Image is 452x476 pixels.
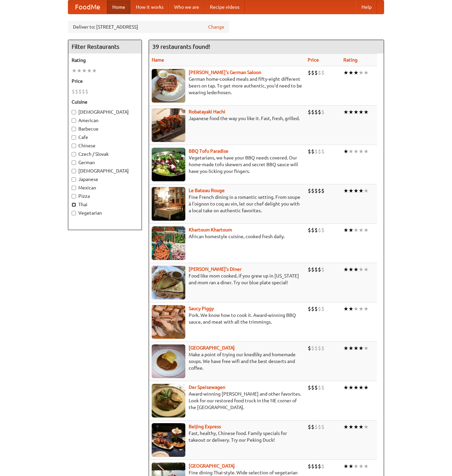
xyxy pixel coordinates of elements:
label: American [72,117,138,124]
li: $ [311,423,314,431]
a: [PERSON_NAME]'s Diner [189,266,241,272]
a: Der Speisewagen [189,385,225,390]
li: ★ [364,226,369,234]
li: ★ [343,384,348,391]
li: ★ [364,384,369,391]
li: $ [318,69,321,76]
li: ★ [364,423,369,431]
label: Czech / Slovak [72,151,138,157]
img: saucy.jpg [152,305,185,339]
img: robatayaki.jpg [152,108,185,142]
label: [DEMOGRAPHIC_DATA] [72,168,138,174]
a: Beijing Express [189,424,221,429]
a: Le Bateau Rouge [189,188,225,193]
li: $ [318,266,321,273]
li: ★ [348,384,353,391]
input: Pizza [72,194,76,198]
li: ★ [72,67,77,74]
li: $ [308,463,311,470]
label: Vegetarian [72,210,138,216]
input: Thai [72,203,76,207]
a: Saucy Piggy [189,306,214,311]
li: $ [308,187,311,194]
li: $ [321,384,325,391]
li: $ [318,423,321,431]
div: Deliver to: [STREET_ADDRESS] [68,21,229,33]
li: $ [321,305,325,313]
p: German home-cooked meals and fifty-eight different beers on tap. To get more authentic, you'd nee... [152,76,302,96]
li: $ [314,187,318,194]
li: $ [308,69,311,76]
label: [DEMOGRAPHIC_DATA] [72,109,138,115]
li: $ [318,384,321,391]
li: $ [318,463,321,470]
li: $ [321,108,325,116]
li: $ [321,187,325,194]
input: Chinese [72,144,76,148]
li: $ [314,344,318,352]
li: ★ [348,226,353,234]
p: Food like mom cooked, if you grew up in [US_STATE] and mom ran a diner. Try our blue plate special! [152,272,302,286]
a: FoodMe [68,0,107,14]
li: $ [318,305,321,313]
li: $ [318,108,321,116]
a: Price [308,57,319,63]
h5: Price [72,78,138,84]
li: $ [308,384,311,391]
li: $ [314,69,318,76]
li: $ [82,88,85,95]
li: $ [318,187,321,194]
li: ★ [343,148,348,155]
a: Home [107,0,130,14]
li: ★ [353,148,359,155]
li: $ [318,226,321,234]
li: ★ [343,108,348,116]
li: $ [311,108,314,116]
input: Czech / Slovak [72,152,76,156]
li: ★ [364,108,369,116]
p: Award-winning [PERSON_NAME] and other favorites. Look for our restored food truck in the NE corne... [152,391,302,411]
li: $ [318,148,321,155]
input: Mexican [72,186,76,190]
li: ★ [359,344,364,352]
img: bateaurouge.jpg [152,187,185,221]
li: ★ [343,463,348,470]
a: Khartoum Khartoum [189,227,232,232]
a: Who we are [169,0,204,14]
li: $ [311,305,314,313]
li: $ [321,344,325,352]
li: ★ [359,384,364,391]
li: $ [321,266,325,273]
p: Pork. We know how to cook it. Award-winning BBQ sauce, and meat with all the trimmings. [152,312,302,325]
li: ★ [348,187,353,194]
li: ★ [359,423,364,431]
li: ★ [348,108,353,116]
li: ★ [359,69,364,76]
li: $ [308,148,311,155]
li: ★ [87,67,92,74]
li: ★ [359,148,364,155]
li: ★ [343,266,348,273]
a: BBQ Tofu Paradise [189,148,228,154]
img: czechpoint.jpg [152,344,185,378]
li: ★ [92,67,97,74]
li: $ [311,226,314,234]
a: Rating [343,57,357,63]
li: ★ [353,305,359,313]
li: $ [308,344,311,352]
label: Pizza [72,193,138,199]
li: ★ [353,463,359,470]
li: $ [308,423,311,431]
li: $ [311,69,314,76]
li: $ [321,69,325,76]
li: ★ [359,226,364,234]
img: tofuparadise.jpg [152,148,185,181]
li: ★ [353,384,359,391]
li: $ [314,266,318,273]
b: [GEOGRAPHIC_DATA] [189,463,235,469]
